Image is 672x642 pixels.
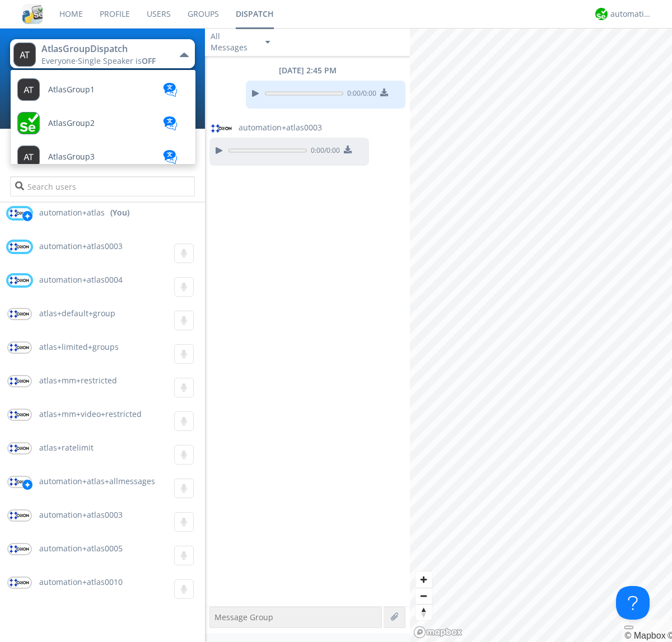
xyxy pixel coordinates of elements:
span: atlas+limited+groups [39,341,119,352]
span: AtlasGroup3 [48,153,95,161]
span: Reset bearing to north [416,604,432,620]
a: Mapbox logo [413,626,463,639]
button: Toggle attribution [624,626,633,629]
img: download media button [344,146,352,153]
img: orion-labs-logo.svg [8,410,31,420]
span: 0:00 / 0:00 [343,88,376,101]
img: d2d01cd9b4174d08988066c6d424eccd [595,8,608,20]
span: automation+atlas0010 [39,577,123,587]
div: Everyone · [41,55,167,67]
img: orion-labs-logo.svg [8,578,31,588]
img: translation-blue.svg [162,83,179,97]
ul: AtlasGroupDispatchEveryone·Single Speaker isOFF [10,69,196,165]
span: atlas+mm+restricted [39,375,117,386]
div: (You) [110,207,129,218]
span: automation+atlas0003 [39,509,123,520]
img: translation-blue.svg [162,116,179,130]
input: Search users [10,176,194,196]
img: orion-labs-logo.svg [8,510,31,521]
iframe: Toggle Customer Support [616,586,650,620]
div: [DATE] 2:45 PM [205,65,410,76]
span: atlas+ratelimit [39,442,94,453]
img: orion-labs-logo.svg [8,309,31,319]
img: orion-labs-logo.svg [211,124,233,133]
span: automation+atlas0003 [39,241,123,251]
button: Zoom in [416,571,432,588]
img: orion-labs-logo.svg [8,544,31,554]
span: automation+atlas [39,207,105,218]
img: orion-labs-logo.svg [8,376,31,386]
img: caret-down-sm.svg [265,41,270,44]
div: All Messages [211,31,255,53]
span: atlas+mm+video+restricted [39,409,142,419]
div: AtlasGroupDispatch [41,43,167,55]
img: orion-labs-logo.svg [8,242,31,252]
span: automation+atlas+allmessages [39,476,155,486]
span: atlas+default+group [39,308,115,318]
span: AtlasGroup2 [48,119,95,128]
span: automation+atlas0005 [39,543,123,554]
div: automation+atlas [610,8,652,20]
img: orion-labs-logo.svg [8,208,31,218]
img: 373638.png [13,43,36,67]
img: orion-labs-logo.svg [8,477,31,487]
img: download media button [380,88,388,96]
span: automation+atlas0004 [39,274,123,285]
span: automation+atlas0003 [239,122,322,133]
span: 0:00 / 0:00 [307,146,340,158]
button: Zoom out [416,588,432,604]
img: orion-labs-logo.svg [8,343,31,353]
button: AtlasGroupDispatchEveryone·Single Speaker isOFF [10,39,194,68]
span: OFF [142,55,156,66]
img: orion-labs-logo.svg [8,275,31,285]
img: orion-labs-logo.svg [8,443,31,453]
span: Single Speaker is [78,55,156,66]
img: translation-blue.svg [162,150,179,164]
span: AtlasGroup1 [48,86,95,94]
a: Mapbox [624,631,665,640]
button: Reset bearing to north [416,604,432,620]
img: cddb5a64eb264b2086981ab96f4c1ba7 [22,4,43,24]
